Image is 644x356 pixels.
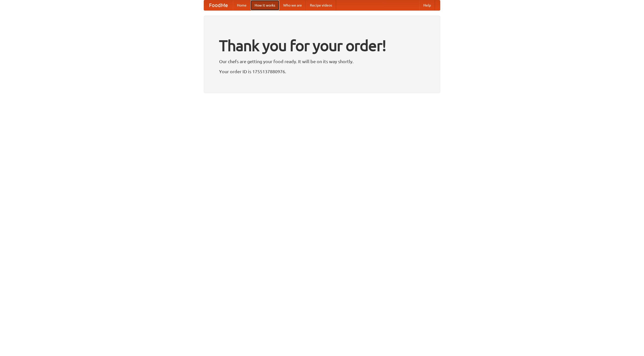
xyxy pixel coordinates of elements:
[419,0,435,10] a: Help
[219,58,425,65] p: Our chefs are getting your food ready. It will be on its way shortly.
[306,0,336,10] a: Recipe videos
[233,0,251,10] a: Home
[251,0,279,10] a: How it works
[279,0,306,10] a: Who we are
[204,0,233,10] a: FoodMe
[219,33,425,58] h1: Thank you for your order!
[219,68,425,75] p: Your order ID is 1755137880976.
